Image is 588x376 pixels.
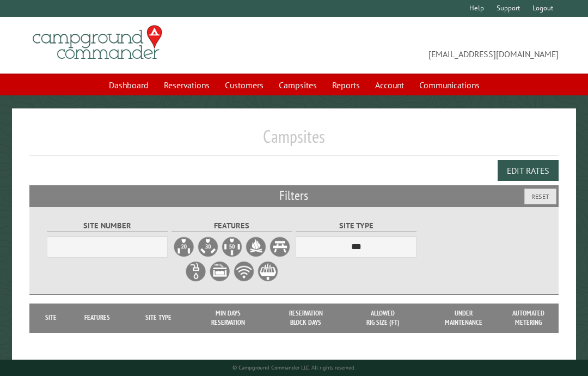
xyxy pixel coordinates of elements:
a: Dashboard [102,75,155,95]
a: Reservations [157,75,216,95]
label: 20A Electrical Hookup [173,236,195,258]
label: Water Hookup [185,260,207,282]
label: Picnic Table [269,236,291,258]
th: Allowed Rig Size (ft) [345,304,421,332]
label: Site Number [47,220,168,232]
th: Site [35,304,67,332]
a: Customers [218,75,270,95]
label: Features [171,220,292,232]
th: Under Maintenance [421,304,507,332]
a: Campsites [272,75,323,95]
a: Account [369,75,411,95]
button: Reset [524,189,556,204]
label: 50A Electrical Hookup [221,236,243,258]
label: Site Type [296,220,416,232]
th: Features [67,304,128,332]
button: Edit Rates [498,160,559,181]
th: Automated metering [506,304,550,332]
span: [EMAIL_ADDRESS][DOMAIN_NAME] [294,30,559,60]
th: Min Days Reservation [189,304,267,332]
label: Sewer Hookup [209,260,231,282]
img: Campground Commander [29,21,166,64]
label: Grill [257,260,279,282]
a: Communications [413,75,486,95]
small: © Campground Commander LLC. All rights reserved. [232,364,356,371]
label: Firepit [245,236,267,258]
label: WiFi Service [233,260,255,282]
h2: Filters [29,185,559,206]
h1: Campsites [29,126,559,156]
th: Reservation Block Days [267,304,345,332]
th: Site Type [127,304,189,332]
label: 30A Electrical Hookup [197,236,219,258]
a: Reports [326,75,366,95]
